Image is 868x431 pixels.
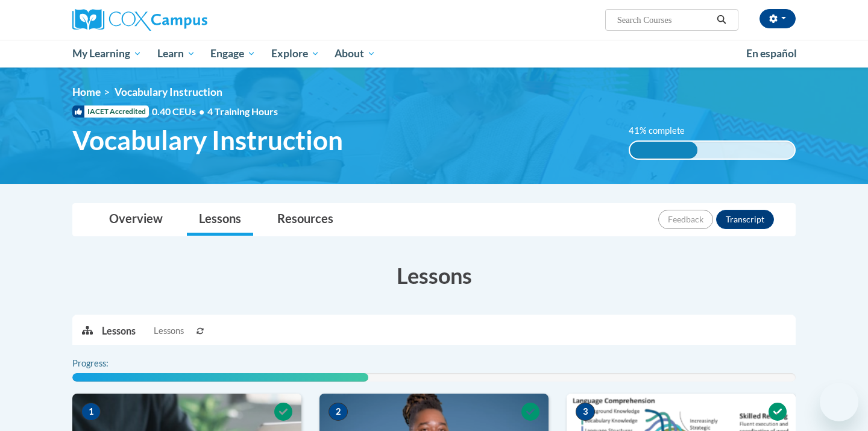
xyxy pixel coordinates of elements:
[72,86,101,98] a: Home
[265,204,345,236] a: Resources
[72,9,301,31] a: Cox Campus
[820,383,858,421] iframe: Button to launch messaging window
[658,210,713,229] button: Feedback
[64,40,149,68] a: My Learning
[157,46,195,61] span: Learn
[152,105,207,118] span: 0.40 CEUs
[97,204,175,236] a: Overview
[149,40,203,68] a: Learn
[716,210,774,229] button: Transcript
[335,46,376,61] span: About
[72,124,343,156] span: Vocabulary Instruction
[759,9,796,28] button: Account Settings
[154,324,184,338] span: Lessons
[263,40,327,68] a: Explore
[72,357,142,370] label: Progress:
[630,142,697,159] div: 41% complete
[102,324,136,338] p: Lessons
[738,41,805,66] a: En español
[629,124,698,137] label: 41% complete
[746,47,797,60] span: En español
[210,46,256,61] span: Engage
[81,403,101,421] span: 1
[203,40,263,68] a: Engage
[329,403,348,421] span: 2
[115,86,222,98] span: Vocabulary Instruction
[72,260,796,291] h3: Lessons
[616,13,712,27] input: Search Courses
[54,40,814,68] div: Main menu
[72,46,142,61] span: My Learning
[207,105,278,117] span: 4 Training Hours
[72,105,149,118] span: IACET Accredited
[187,204,253,236] a: Lessons
[576,403,595,421] span: 3
[712,13,731,27] button: Search
[199,105,204,117] span: •
[327,40,384,68] a: About
[271,46,319,61] span: Explore
[72,9,207,31] img: Cox Campus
